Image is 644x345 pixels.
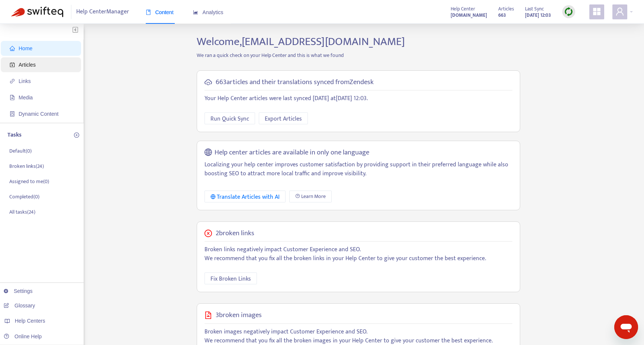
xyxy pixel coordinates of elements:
[9,193,39,201] p: Completed ( 0 )
[564,7,573,16] img: sync.dc5367851b00ba804db3.png
[146,10,151,15] span: book
[205,160,512,178] p: Localizing your help center improves customer satisfaction by providing support in their preferre...
[265,114,302,124] span: Export Articles
[146,9,174,15] span: Content
[4,303,35,309] a: Glossary
[10,46,15,51] span: home
[525,11,551,19] strong: [DATE] 12:03
[19,95,33,100] span: Media
[205,312,212,319] span: file-image
[216,229,254,238] h5: 2 broken links
[216,78,374,87] h5: 663 articles and their translations synced from Zendesk
[592,7,601,16] span: appstore
[525,5,544,13] span: Last Sync
[19,78,31,84] span: Links
[9,178,49,185] p: Assigned to me ( 0 )
[301,192,326,201] span: Learn More
[210,114,249,124] span: Run Quick Sync
[205,191,286,202] button: Translate Articles with AI
[4,333,42,339] a: Online Help
[451,11,487,19] a: [DOMAIN_NAME]
[10,62,15,67] span: account-book
[15,318,45,324] span: Help Centers
[259,112,308,124] button: Export Articles
[205,112,255,124] button: Run Quick Sync
[7,131,22,140] p: Tasks
[498,11,506,19] strong: 663
[76,5,129,19] span: Help Center Manager
[205,148,212,157] span: global
[19,62,36,68] span: Articles
[205,272,257,284] button: Fix Broken Links
[19,111,58,117] span: Dynamic Content
[205,230,212,237] span: close-circle
[19,45,32,51] span: Home
[193,9,223,15] span: Analytics
[10,111,15,116] span: container
[9,208,35,216] p: All tasks ( 24 )
[205,79,212,86] span: cloud-sync
[191,51,526,59] p: We ran a quick check on your Help Center and this is what we found
[9,147,32,155] p: Default ( 0 )
[11,7,63,17] img: Swifteq
[216,311,262,320] h5: 3 broken images
[10,95,15,100] span: file-image
[10,79,15,84] span: link
[289,191,332,202] a: Learn More
[74,132,79,138] span: plus-circle
[4,288,33,294] a: Settings
[197,32,405,51] span: Welcome, [EMAIL_ADDRESS][DOMAIN_NAME]
[210,192,280,202] div: Translate Articles with AI
[451,5,475,13] span: Help Center
[205,245,512,263] p: Broken links negatively impact Customer Experience and SEO. We recommend that you fix all the bro...
[615,7,624,16] span: user
[205,94,512,103] p: Your Help Center articles were last synced [DATE] at [DATE] 12:03 .
[210,274,251,284] span: Fix Broken Links
[498,5,514,13] span: Articles
[215,148,369,157] h5: Help center articles are available in only one language
[193,10,198,15] span: area-chart
[9,162,44,170] p: Broken links ( 24 )
[614,315,638,339] iframe: Button to launch messaging window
